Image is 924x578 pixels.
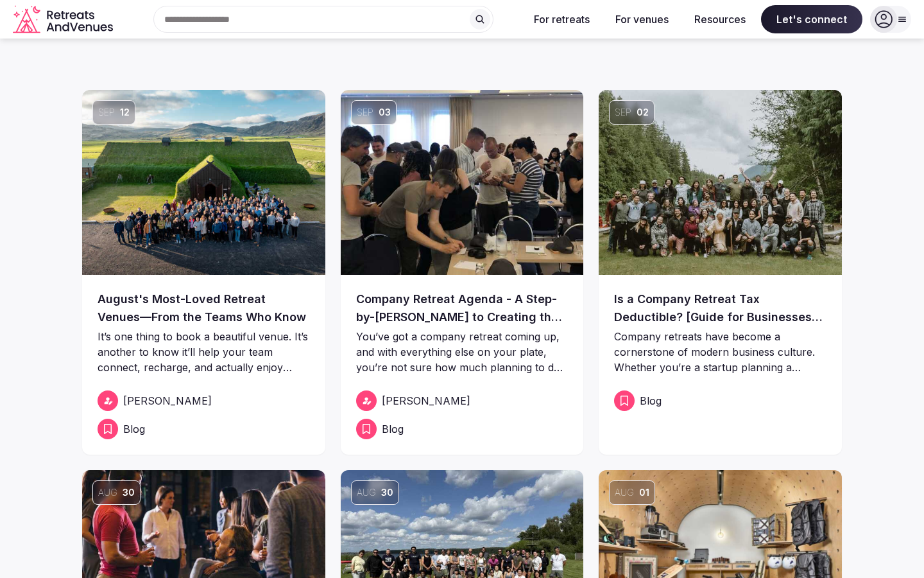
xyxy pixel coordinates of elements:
[639,486,649,499] span: 01
[614,390,826,411] a: Blog
[356,390,569,411] a: [PERSON_NAME]
[599,90,842,275] img: Is a Company Retreat Tax Deductible? [Guide for Businesses, Startups and Corporations]
[761,5,862,33] span: Let's connect
[98,106,115,119] span: Sep
[120,106,130,119] span: 12
[123,393,212,408] span: [PERSON_NAME]
[637,106,649,119] span: 02
[98,390,310,411] a: [PERSON_NAME]
[684,5,756,33] button: Resources
[524,5,600,33] button: For retreats
[82,90,325,275] a: Sep12
[13,5,116,34] svg: Retreats and Venues company logo
[98,329,310,375] p: It’s one thing to book a beautiful venue. It’s another to know it’ll help your team connect, rech...
[98,486,117,499] span: Aug
[614,290,826,326] a: Is a Company Retreat Tax Deductible? [Guide for Businesses, Startups and Corporations]
[341,90,584,275] img: Company Retreat Agenda - A Step-by-Step Guide to Creating the Perfect Retreat
[615,486,634,499] span: Aug
[356,329,569,375] p: You’ve got a company retreat coming up, and with everything else on your plate, you’re not sure h...
[98,290,310,326] a: August's Most-Loved Retreat Venues—From the Teams Who Know
[381,486,393,499] span: 30
[341,90,584,275] a: Sep03
[13,5,116,34] a: Visit the homepage
[82,90,325,275] img: August's Most-Loved Retreat Venues—From the Teams Who Know
[615,106,631,119] span: Sep
[98,419,310,439] a: Blog
[382,421,404,437] span: Blog
[599,90,842,275] a: Sep02
[382,393,470,408] span: [PERSON_NAME]
[357,106,373,119] span: Sep
[123,486,135,499] span: 30
[640,393,662,408] span: Blog
[614,329,826,375] p: Company retreats have become a cornerstone of modern business culture. Whether you’re a startup p...
[356,290,569,326] a: Company Retreat Agenda - A Step-by-[PERSON_NAME] to Creating the Perfect Retreat
[357,486,376,499] span: Aug
[356,419,569,439] a: Blog
[379,106,391,119] span: 03
[605,5,679,33] button: For venues
[123,421,145,437] span: Blog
